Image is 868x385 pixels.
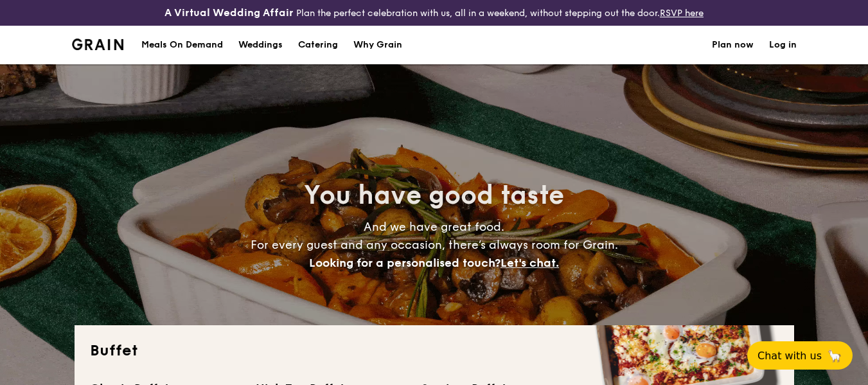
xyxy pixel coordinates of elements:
[251,220,618,270] span: And we have great food. For every guest and any occasion, there’s always room for Grain.
[747,341,853,370] button: Chat with us🦙
[304,180,564,211] span: You have good taste
[141,26,223,64] div: Meals On Demand
[164,5,294,21] h4: A Virtual Wedding Affair
[769,26,797,64] a: Log in
[757,350,822,362] span: Chat with us
[145,5,723,21] div: Plan the perfect celebration with us, all in a weekend, without stepping out the door.
[346,26,410,64] a: Why Grain
[90,341,779,361] h2: Buffet
[827,348,842,363] span: 🦙
[353,26,402,64] div: Why Grain
[231,26,290,64] a: Weddings
[134,26,231,64] a: Meals On Demand
[72,39,124,50] a: Logotype
[660,8,704,19] a: RSVP here
[298,26,338,64] h1: Catering
[712,26,754,64] a: Plan now
[290,26,346,64] a: Catering
[500,256,559,270] span: Let's chat.
[238,26,283,64] div: Weddings
[72,39,124,50] img: Grain
[309,256,500,270] span: Looking for a personalised touch?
